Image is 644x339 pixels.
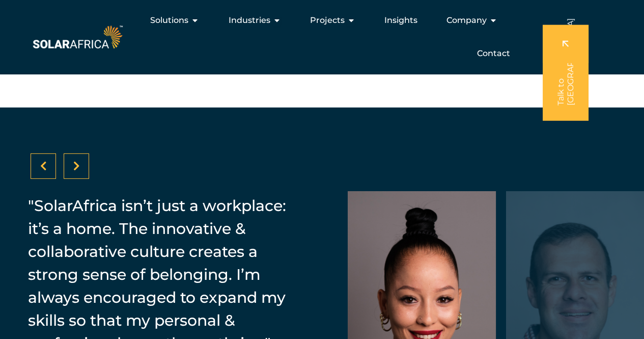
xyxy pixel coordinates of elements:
[125,10,518,64] nav: Menu
[477,47,510,60] a: Contact
[150,14,188,27] span: Solutions
[228,14,270,27] span: Industries
[310,14,344,27] span: Projects
[446,14,486,27] span: Company
[384,14,417,27] a: Insights
[125,10,518,64] div: Menu Toggle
